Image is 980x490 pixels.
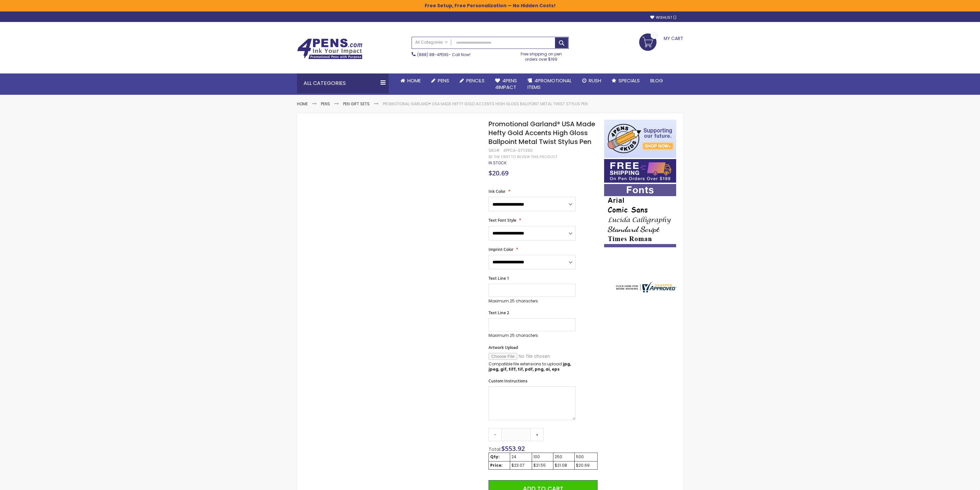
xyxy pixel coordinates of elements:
[417,52,449,57] a: (888) 88-4PENS
[555,454,573,459] div: 250
[604,184,676,247] img: font-personalization-examples
[490,454,500,459] strong: Qty:
[489,154,557,159] a: Be the first to review this product
[490,73,522,95] a: 4Pens4impact
[527,77,572,91] span: 4PROMOTIONAL ITEMS
[489,119,595,146] span: Promotional Garland® USA Made Hefty Gold Accents High Gloss Ballpoint Metal Twist Stylus Pen
[412,37,451,48] a: All Categories
[533,463,552,468] div: $21.55
[505,444,525,453] span: 553.92
[489,298,576,304] p: Maximum 25 characters
[383,101,588,107] li: Promotional Garland® USA Made Hefty Gold Accents High Gloss Ballpoint Metal Twist Stylus Pen
[489,189,506,194] span: Ink Color
[604,159,676,183] img: Free shipping on orders over $199
[407,77,421,84] span: Home
[645,73,668,88] a: Blog
[489,160,507,166] div: Availability
[466,77,485,84] span: Pencils
[606,73,645,88] a: Specials
[489,160,507,166] span: In stock
[503,148,533,153] div: 4PPCA-STY290
[489,169,508,177] span: $20.69
[577,73,606,88] a: Rush
[614,288,676,294] a: 4pens.com certificate URL
[576,454,596,459] div: 500
[489,428,502,441] a: -
[454,73,490,88] a: Pencils
[495,77,517,91] span: 4Pens 4impact
[395,73,426,88] a: Home
[604,120,676,158] img: 4pens 4 kids
[489,276,509,281] span: Text Line 1
[489,148,501,153] strong: SKU
[417,52,471,57] span: - Call Now!
[511,463,530,468] div: $23.07
[489,345,518,350] span: Artwork Upload
[650,15,676,20] a: Wishlist
[489,333,576,338] p: Maximum 25 characters
[589,77,601,84] span: Rush
[533,454,552,459] div: 100
[530,428,544,441] a: +
[438,77,449,84] span: Pens
[522,73,577,95] a: 4PROMOTIONALITEMS
[489,378,527,384] span: Custom Instructions
[614,281,676,293] img: 4pens.com widget logo
[511,454,530,459] div: 24
[489,247,513,252] span: Imprint Color
[619,77,640,84] span: Specials
[426,73,454,88] a: Pens
[514,49,569,62] div: Free shipping on pen orders over $199
[489,361,576,372] p: Compatible file extensions to upload:
[489,361,571,372] strong: jpg, jpeg, gif, tiff, tif, pdf, png, ai, eps
[343,101,370,107] a: Pen Gift Sets
[489,310,509,316] span: Text Line 2
[297,73,389,93] div: All Categories
[576,463,596,468] div: $20.69
[489,217,516,223] span: Text Font Style
[650,77,663,84] span: Blog
[415,40,448,45] span: All Categories
[321,101,330,107] a: Pens
[555,463,573,468] div: $21.08
[490,462,503,468] strong: Price:
[489,446,501,453] span: Total:
[501,444,525,453] span: $
[297,38,362,59] img: 4Pens Custom Pens and Promotional Products
[297,101,308,107] a: Home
